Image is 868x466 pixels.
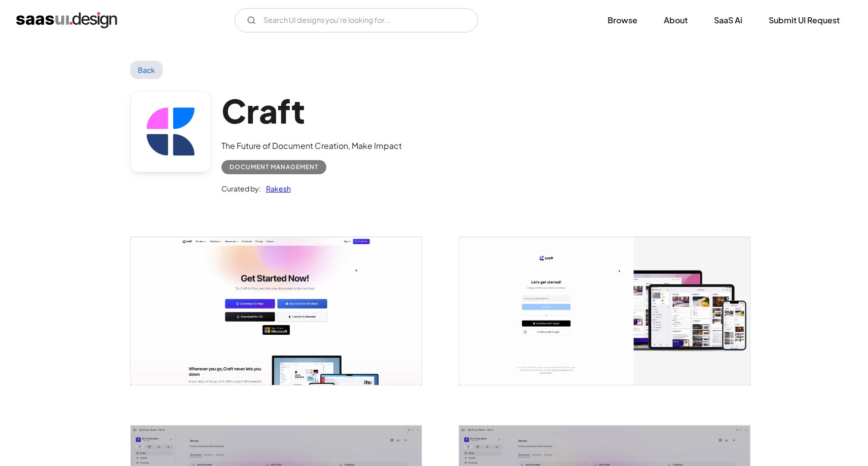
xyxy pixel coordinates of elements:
[652,9,700,31] a: About
[757,9,852,31] a: Submit UI Request
[131,237,422,385] img: 642289683c7d2d6096bc6f6c_Craft%20%E2%80%93%20The%20Future%20of%20Documents%20-%20Get%20Started.png
[131,237,422,385] a: open lightbox
[230,161,318,173] div: Document Management
[702,9,754,31] a: SaaS Ai
[235,8,478,32] form: Email Form
[235,8,478,32] input: Search UI designs you're looking for...
[459,237,750,385] img: 64228968ac8420b5bee2f88e_Craft%20%E2%80%93%20The%20Future%20of%20Documents%20-%20Login%20.png
[221,91,402,130] h1: Craft
[221,140,402,152] div: The Future of Document Creation, Make Impact
[595,9,650,31] a: Browse
[261,182,291,195] a: Rakesh
[16,12,117,28] a: home
[221,182,261,195] div: Curated by:
[459,237,750,385] a: open lightbox
[130,61,163,79] a: Back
